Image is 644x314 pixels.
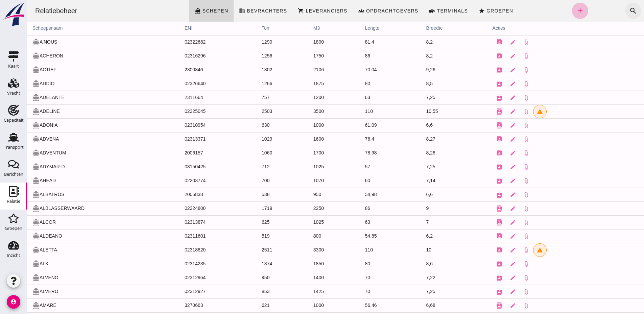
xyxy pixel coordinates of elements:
[496,81,502,87] i: attach_file
[483,81,489,87] i: edit
[333,298,394,312] td: 56,46
[175,8,201,14] span: Schepen
[229,215,281,229] td: 625
[5,122,13,129] i: directions_boat
[5,177,13,184] i: directions_boat
[469,136,475,142] i: contacts
[394,132,460,146] td: 8,27
[394,229,460,243] td: 6,2
[152,118,229,132] td: 02310954
[469,289,475,295] i: contacts
[5,39,13,46] i: directions_boat
[152,201,229,215] td: 02324800
[271,8,277,14] i: shopping_cart
[281,91,333,104] td: 1200
[469,81,475,87] i: contacts
[281,298,333,312] td: 1000
[496,95,502,101] i: attach_file
[394,118,460,132] td: 6,6
[459,8,486,14] span: Groepen
[229,49,281,63] td: 1256
[469,178,475,184] i: contacts
[510,247,516,253] i: warning
[394,160,460,174] td: 7,25
[402,8,408,14] i: front_loader
[469,192,475,198] i: contacts
[469,261,475,267] i: contacts
[483,136,489,142] i: edit
[333,160,394,174] td: 57
[281,22,333,35] th: m3
[229,22,281,35] th: ton
[219,8,260,14] span: Bevrachters
[333,174,394,188] td: 60
[394,63,460,77] td: 9,26
[152,22,229,35] th: ENI
[460,22,617,35] th: acties
[483,233,489,239] i: edit
[5,233,13,240] i: directions_boat
[152,49,229,63] td: 02316296
[333,146,394,160] td: 78,98
[5,288,13,295] i: directions_boat
[333,257,394,271] td: 80
[281,160,333,174] td: 1025
[483,303,489,309] i: edit
[229,118,281,132] td: 630
[394,77,460,91] td: 8,5
[496,233,502,239] i: attach_file
[229,91,281,104] td: 757
[152,271,229,285] td: 02312964
[394,188,460,201] td: 6,6
[5,66,13,73] i: directions_boat
[281,146,333,160] td: 1700
[510,108,516,115] i: warning
[5,149,13,156] i: directions_boat
[152,146,229,160] td: 2006157
[469,95,475,101] i: contacts
[281,63,333,77] td: 2106
[339,8,391,14] span: Opdrachtgevers
[281,35,333,49] td: 1800
[168,8,174,14] i: directions_boat
[229,298,281,312] td: 621
[229,229,281,243] td: 519
[5,80,13,87] i: directions_boat
[394,285,460,298] td: 7,25
[5,219,13,226] i: directions_boat
[483,178,489,184] i: edit
[229,63,281,77] td: 1302
[5,205,13,212] i: directions_boat
[333,22,394,35] th: lengte
[496,108,502,115] i: attach_file
[483,275,489,281] i: edit
[496,192,502,198] i: attach_file
[281,257,333,271] td: 1850
[469,67,475,73] i: contacts
[469,206,475,212] i: contacts
[281,201,333,215] td: 2250
[4,145,24,149] div: Transport
[483,122,489,128] i: edit
[333,132,394,146] td: 76,4
[483,247,489,253] i: edit
[496,303,502,309] i: attach_file
[409,8,441,14] span: Terminals
[7,253,20,258] div: Inzicht
[229,160,281,174] td: 712
[5,260,13,267] i: directions_boat
[483,261,489,267] i: edit
[469,108,475,115] i: contacts
[496,164,502,170] i: attach_file
[333,201,394,215] td: 86
[333,243,394,257] td: 110
[4,172,23,176] div: Berichten
[496,67,502,73] i: attach_file
[394,49,460,63] td: 8,2
[469,164,475,170] i: contacts
[152,298,229,312] td: 3270663
[5,136,13,143] i: directions_boat
[394,215,460,229] td: 7
[229,285,281,298] td: 853
[5,94,13,101] i: directions_boat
